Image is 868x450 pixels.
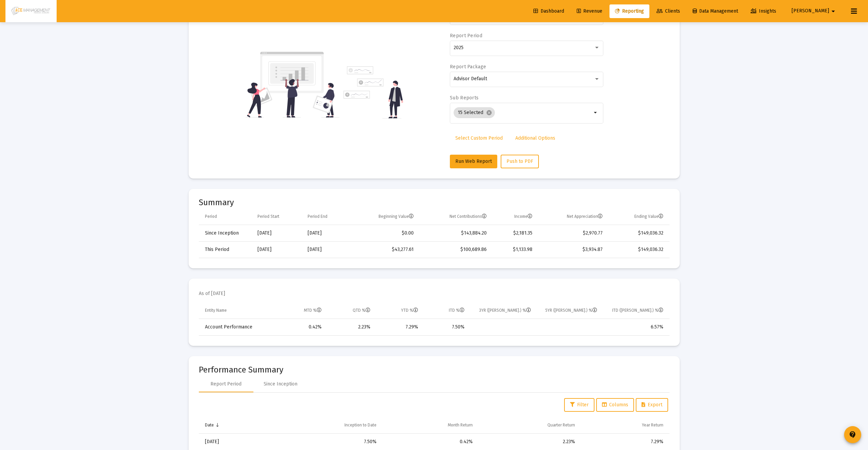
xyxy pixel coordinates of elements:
td: Since Inception [199,225,253,241]
div: [DATE] [308,230,345,237]
a: Clients [651,4,686,18]
mat-chip-list: Selection [454,106,592,119]
td: Column MTD % [277,303,327,319]
td: $3,934.87 [537,241,608,258]
td: Column Net Appreciation [537,209,608,225]
mat-chip: 15 Selected [454,107,495,118]
div: Quarter Return [547,422,575,428]
div: 7.29% [380,324,418,331]
span: Revenue [577,8,602,14]
td: $2,181.35 [491,225,537,241]
div: 6.57% [607,324,663,331]
mat-card-subtitle: As of [DATE] [199,290,225,297]
span: [PERSON_NAME] [792,8,829,14]
td: $149,036.32 [607,225,669,241]
td: This Period [199,241,253,258]
td: Column Beginning Value [350,209,418,225]
img: reporting-alt [343,66,403,118]
div: Data grid [199,303,670,336]
button: Export [636,398,668,412]
td: $0.00 [350,225,418,241]
span: Filter [570,402,589,408]
div: 2.23% [331,324,370,331]
mat-icon: arrow_drop_down [829,4,837,18]
label: Report Package [450,64,486,70]
span: Push to PDF [506,158,533,164]
label: Report Period [450,33,482,39]
div: [DATE] [258,230,298,237]
span: Advisor Default [454,76,487,82]
div: Net Appreciation [567,214,603,219]
div: [DATE] [258,246,298,253]
a: Data Management [687,4,744,18]
img: Dashboard [11,4,52,18]
mat-icon: contact_support [849,431,857,439]
div: Year Return [642,422,663,428]
div: 0.42% [386,438,473,445]
div: 5YR ([PERSON_NAME].) % [545,308,597,313]
button: [PERSON_NAME] [783,4,845,18]
div: ITD ([PERSON_NAME].) % [612,308,663,313]
div: Month Return [448,422,473,428]
td: [DATE] [199,434,269,450]
td: Column 3YR (Ann.) % [469,303,536,319]
div: 0.42% [282,324,322,331]
td: $2,970.77 [537,225,608,241]
div: Since Inception [264,381,297,388]
a: Dashboard [528,4,570,18]
div: Report Period [210,381,241,388]
td: Column ITD % [423,303,469,319]
mat-card-title: Summary [199,199,670,206]
td: Column Period [199,209,253,225]
div: [DATE] [308,246,345,253]
div: Income [514,214,532,219]
button: Filter [564,398,594,412]
a: Reporting [609,4,649,18]
span: Additional Options [515,135,555,141]
div: MTD % [304,308,322,313]
label: Sub Reports [450,95,479,101]
td: Column Net Contributions [418,209,491,225]
td: $100,689.86 [418,241,491,258]
td: Column Entity Name [199,303,277,319]
div: 2.23% [482,438,575,445]
td: Column Inception to Date [269,417,381,434]
div: 3YR ([PERSON_NAME].) % [479,308,531,313]
div: ITD % [449,308,465,313]
td: $149,036.32 [607,241,669,258]
span: Clients [657,8,680,14]
td: Column Income [491,209,537,225]
div: Beginning Value [379,214,414,219]
span: 2025 [454,45,464,51]
div: Entity Name [205,308,227,313]
div: Data grid [199,209,670,258]
td: $143,884.20 [418,225,491,241]
span: Data Management [693,8,738,14]
a: Revenue [571,4,608,18]
div: 7.50% [428,324,465,331]
td: Column Period End [303,209,350,225]
span: Dashboard [533,8,564,14]
a: Insights [745,4,782,18]
div: QTD % [353,308,370,313]
div: YTD % [401,308,418,313]
img: reporting [246,51,339,118]
td: $1,133.98 [491,241,537,258]
span: Columns [602,402,628,408]
td: Column Date [199,417,269,434]
mat-icon: cancel [486,110,492,116]
td: $43,277.61 [350,241,418,258]
button: Push to PDF [501,155,539,168]
span: Run Web Report [455,158,492,164]
button: Run Web Report [450,155,497,168]
span: Insights [751,8,776,14]
div: 7.50% [274,438,377,445]
div: 7.29% [585,438,663,445]
button: Columns [596,398,634,412]
td: Account Performance [199,319,277,335]
td: Column 5YR (Ann.) % [536,303,602,319]
div: Period [205,214,217,219]
div: Period End [308,214,327,219]
div: Date [205,422,214,428]
div: Ending Value [634,214,663,219]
